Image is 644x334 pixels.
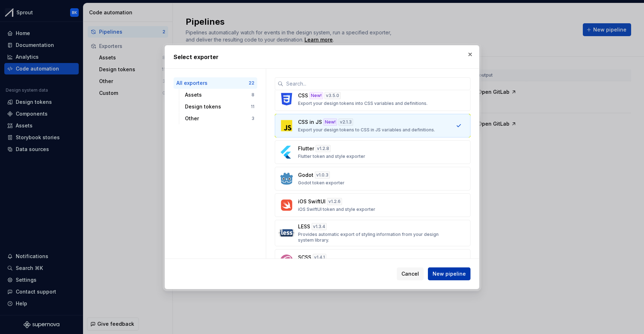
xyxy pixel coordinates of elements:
[185,91,252,98] div: Assets
[252,116,254,121] div: 3
[275,140,470,164] button: Flutterv1.2.8Flutter token and style exporter
[249,80,254,86] div: 22
[275,249,470,273] button: SCSSv1.4.1SCSS token and style exporter
[176,79,249,87] div: All exporters
[275,87,470,111] button: CSSNew!v3.5.0Export your design tokens into CSS variables and definitions.
[397,267,424,280] button: Cancel
[298,101,428,106] p: Export your design tokens into CSS variables and definitions.
[312,223,327,230] div: v 1.3.4
[185,115,252,122] div: Other
[298,127,435,133] p: Export your design tokens to CSS in JS variables and definitions.
[283,77,470,90] input: Search...
[325,92,341,99] div: v 3.5.0
[182,89,257,101] button: Assets8
[185,103,251,110] div: Design tokens
[338,118,353,126] div: v 2.1.3
[316,145,331,152] div: v 1.2.8
[433,270,466,277] span: New pipeline
[315,171,330,179] div: v 1.0.3
[298,154,365,159] p: Flutter token and style exporter
[298,118,322,126] p: CSS in JS
[275,220,470,246] button: LESSv1.3.4Provides automatic export of styling information from your design system library.
[298,223,310,230] p: LESS
[401,270,419,277] span: Cancel
[298,207,375,212] p: iOS SwiftUI token and style exporter
[174,53,470,61] h2: Select exporter
[313,254,326,261] div: v 1.4.1
[298,145,314,152] p: Flutter
[182,113,257,124] button: Other3
[298,171,313,179] p: Godot
[309,92,323,99] div: New!
[298,180,345,186] p: Godot token exporter
[327,198,342,205] div: v 1.2.6
[275,193,470,217] button: iOS SwiftUIv1.2.6iOS SwiftUI token and style exporter
[182,101,257,112] button: Design tokens11
[323,118,337,126] div: New!
[275,167,470,190] button: Godotv1.0.3Godot token exporter
[298,92,308,99] p: CSS
[275,114,470,137] button: CSS in JSNew!v2.1.3Export your design tokens to CSS in JS variables and definitions.
[174,77,257,89] button: All exporters22
[428,267,470,280] button: New pipeline
[298,198,326,205] p: iOS SwiftUI
[298,232,443,243] p: Provides automatic export of styling information from your design system library.
[252,92,254,98] div: 8
[251,104,254,110] div: 11
[298,254,311,261] p: SCSS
